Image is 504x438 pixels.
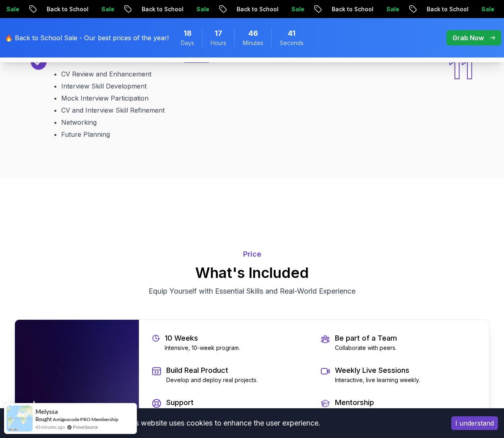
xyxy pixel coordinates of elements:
p: Build Real Product [166,365,258,376]
span: Minutes [243,39,263,47]
span: Bought [35,416,52,422]
span: 43 minutes ago [35,424,65,430]
div: This website uses cookies to enhance the user experience. [6,414,439,432]
li: Future Planning [61,130,211,139]
p: Be part of a Team [335,333,397,344]
a: Amigoscode PRO Membership [53,416,118,422]
span: Seconds [280,39,304,47]
p: Back to School [420,5,475,13]
p: Develop and deploy real projects. [166,376,258,384]
span: 41 Seconds [288,28,295,39]
p: Collaborate with peers. [335,344,397,352]
p: Back to School [135,5,190,13]
p: Back to School [230,5,285,13]
span: Hours [211,39,226,47]
li: Mock Interview Participation [61,93,211,103]
span: Melyssa [35,408,58,415]
p: Price [14,249,490,260]
span: Days [181,39,194,47]
li: Interview Skill Development [61,81,211,91]
img: provesource social proof notification image [6,405,33,432]
p: Interactive, live learning weekly. [335,376,420,384]
h2: What's Included [14,265,490,281]
p: Sale [190,5,215,13]
a: ProveSource [73,424,98,430]
p: Equip Yourself with Essential Skills and Real-World Experience [117,286,387,297]
p: Sale [475,5,500,13]
li: CV Review and Enhancement [61,69,211,79]
p: 10 Weeks [165,333,240,344]
div: 11 [448,54,473,139]
p: 🔥 Back to School Sale - Our best prices of the year! [5,33,169,43]
p: Grab Now [452,33,484,43]
span: 46 Minutes [248,28,258,39]
p: Sale [95,5,120,13]
p: Mentorship [335,397,434,408]
p: Intensive, 10-week program. [165,344,240,352]
li: CV and Interview Skill Refinement [61,105,211,115]
button: Accept cookies [451,416,498,430]
p: Weekly Live Sessions [335,365,420,376]
p: Sale [285,5,310,13]
p: Support [166,397,281,408]
span: 17 Hours [215,28,222,39]
p: Back to School [325,5,380,13]
li: Networking [61,117,211,127]
p: Back to School [40,5,95,13]
p: $2,000.00 [20,393,134,428]
span: 18 Days [184,28,192,39]
p: Sale [380,5,405,13]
